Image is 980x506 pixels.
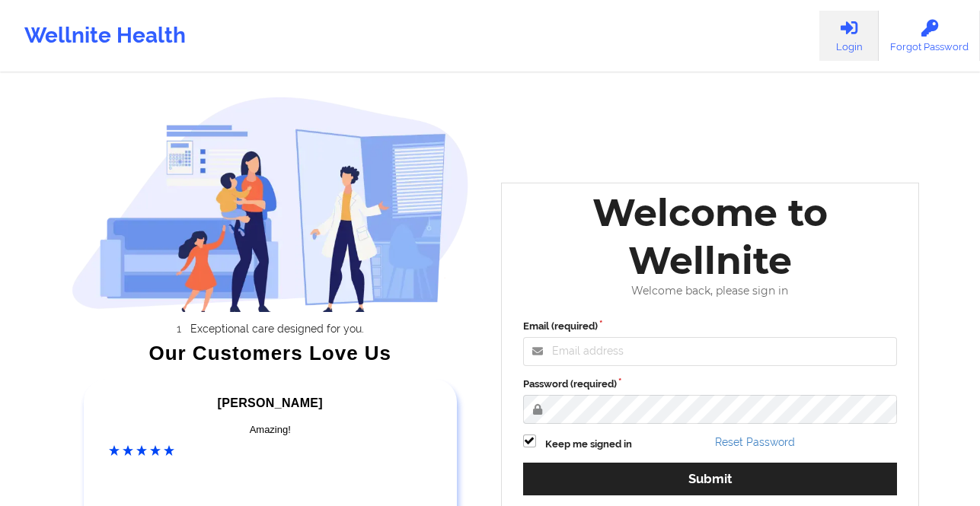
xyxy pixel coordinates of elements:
[523,377,898,392] label: Password (required)
[819,11,879,61] a: Login
[109,422,432,438] div: Amazing!
[523,463,898,495] button: Submit
[218,396,323,409] span: [PERSON_NAME]
[545,437,632,452] label: Keep me signed in
[72,345,469,361] div: Our Customers Love Us
[523,337,898,366] input: Email address
[879,11,980,61] a: Forgot Password
[512,189,908,285] div: Welcome to Wellnite
[715,436,795,448] a: Reset Password
[72,96,469,312] img: wellnite-auth-hero_200.c722682e.png
[523,319,898,334] label: Email (required)
[512,285,908,298] div: Welcome back, please sign in
[85,323,469,335] li: Exceptional care designed for you.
